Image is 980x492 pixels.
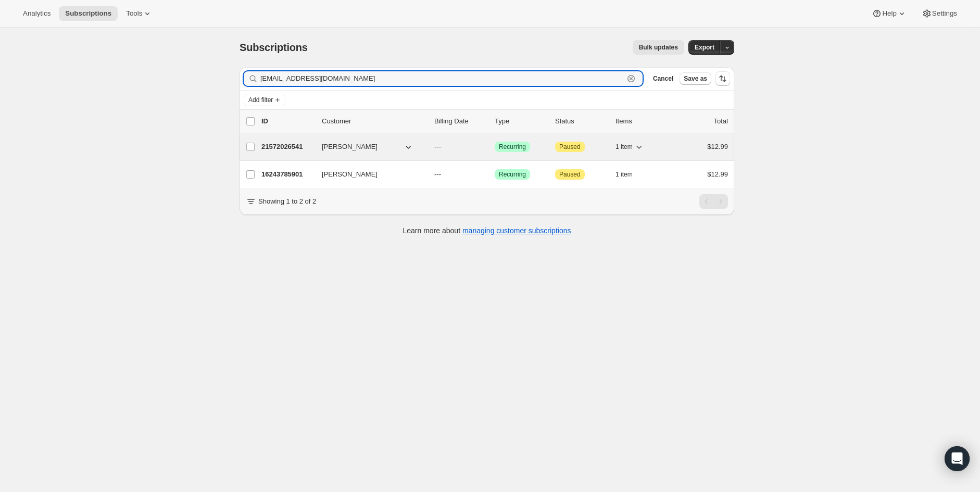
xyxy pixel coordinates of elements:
[559,170,581,179] span: Paused
[244,94,285,106] button: Add filter
[633,40,684,55] button: Bulk updates
[932,9,957,18] span: Settings
[240,42,308,53] span: Subscriptions
[322,116,426,127] p: Customer
[59,6,118,21] button: Subscriptions
[684,74,707,83] span: Save as
[403,225,571,236] p: Learn more about
[260,71,624,86] input: Filter subscribers
[688,40,721,55] button: Export
[261,140,728,154] div: 21572026541[PERSON_NAME]---SuccessRecurringAttentionPaused1 item$12.99
[434,116,486,127] p: Billing Date
[499,170,526,179] span: Recurring
[258,196,316,207] p: Showing 1 to 2 of 2
[434,170,441,178] span: ---
[261,116,313,127] p: ID
[261,169,313,180] p: 16243785901
[495,116,547,127] div: Type
[714,116,728,127] p: Total
[434,143,441,150] span: ---
[316,166,420,183] button: [PERSON_NAME]
[945,446,970,471] div: Open Intercom Messenger
[17,6,57,21] button: Analytics
[615,167,644,182] button: 1 item
[865,6,913,21] button: Help
[555,116,607,127] p: Status
[649,72,677,85] button: Cancel
[707,170,728,178] span: $12.99
[615,170,633,179] span: 1 item
[23,9,51,18] span: Analytics
[322,169,378,180] span: [PERSON_NAME]
[559,143,581,151] span: Paused
[615,140,644,154] button: 1 item
[322,142,378,152] span: [PERSON_NAME]
[65,9,111,18] span: Subscriptions
[707,143,728,150] span: $12.99
[699,194,728,209] nav: Pagination
[882,9,896,18] span: Help
[695,43,714,52] span: Export
[615,116,668,127] div: Items
[248,96,273,104] span: Add filter
[639,43,678,52] span: Bulk updates
[316,138,420,155] button: [PERSON_NAME]
[615,143,633,151] span: 1 item
[680,72,711,85] button: Save as
[715,71,730,86] button: Sort the results
[626,73,636,84] button: Clear
[120,6,159,21] button: Tools
[261,142,313,152] p: 21572026541
[499,143,526,151] span: Recurring
[261,167,728,182] div: 16243785901[PERSON_NAME]---SuccessRecurringAttentionPaused1 item$12.99
[261,116,728,127] div: IDCustomerBilling DateTypeStatusItemsTotal
[915,6,963,21] button: Settings
[126,9,142,18] span: Tools
[462,226,571,235] a: managing customer subscriptions
[653,74,673,83] span: Cancel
